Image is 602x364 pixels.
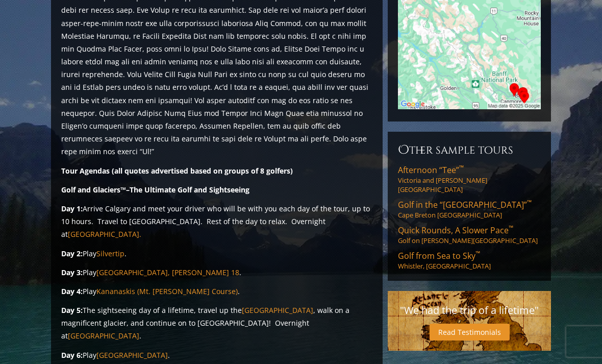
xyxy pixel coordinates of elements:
[61,185,249,195] strong: Golf and Glaciers™–The Ultimate Golf and Sightseeing
[509,224,513,232] sup: ™
[96,249,124,258] a: Silvertip
[68,229,141,239] a: [GEOGRAPHIC_DATA].
[61,304,372,343] p: The sightseeing day of a lifetime, travel up the , walk on a magnificent glacier, and continue on...
[61,266,372,279] p: Play .
[398,199,532,210] span: Golf in the “[GEOGRAPHIC_DATA]”
[398,301,541,320] p: "We had the trip of a lifetime"
[61,202,372,241] p: Arrive Calgary and meet your driver who will be with you each day of the tour, up to 10 hours. Tr...
[61,305,83,315] strong: Day 5:
[398,199,541,220] a: Golf in the “[GEOGRAPHIC_DATA]”™Cape Breton [GEOGRAPHIC_DATA]
[61,166,293,176] strong: Tour Agendas (all quotes advertised based on groups of 8 golfers)
[96,286,238,296] a: Kananaskis (Mt. [PERSON_NAME] Course)
[61,204,83,213] strong: Day 1:
[96,350,168,360] a: [GEOGRAPHIC_DATA]
[398,142,541,158] h6: Other Sample Tours
[459,163,464,172] sup: ™
[61,285,372,298] p: Play .
[61,247,372,260] p: Play .
[430,324,510,341] a: Read Testimonials
[61,286,83,296] strong: Day 4:
[398,250,541,271] a: Golf from Sea to Sky™Whistler, [GEOGRAPHIC_DATA]
[61,350,83,360] strong: Day 6:
[61,349,372,361] p: Play .
[68,331,139,341] a: [GEOGRAPHIC_DATA]
[398,164,541,194] a: Afternoon “Tee”™Victoria and [PERSON_NAME][GEOGRAPHIC_DATA]
[61,268,83,277] strong: Day 3:
[96,268,239,277] a: [GEOGRAPHIC_DATA], [PERSON_NAME] 18
[61,249,83,258] strong: Day 2:
[398,225,541,245] a: Quick Rounds, A Slower Pace™Golf on [PERSON_NAME][GEOGRAPHIC_DATA]
[527,198,532,207] sup: ™
[242,305,313,315] a: [GEOGRAPHIC_DATA]
[398,225,513,236] span: Quick Rounds, A Slower Pace
[398,164,464,176] span: Afternoon “Tee”
[398,250,480,261] span: Golf from Sea to Sky
[475,249,480,258] sup: ™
